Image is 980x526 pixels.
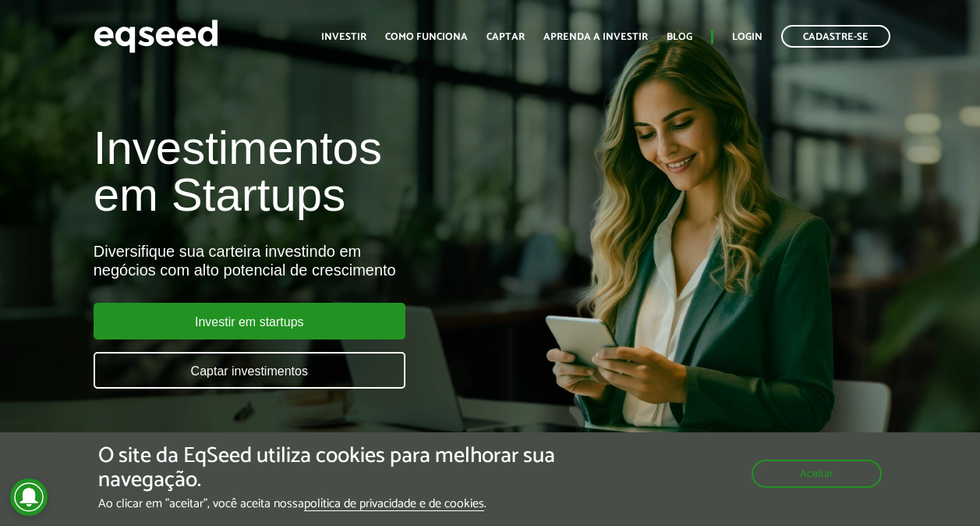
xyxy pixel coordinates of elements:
a: Cadastre-se [781,25,890,48]
button: Aceitar [752,460,882,488]
a: Captar [486,32,525,42]
p: Ao clicar em "aceitar", você aceita nossa . [98,496,568,511]
img: EqSeed [94,16,218,57]
h1: Investimentos em Startups [94,125,561,219]
div: Diversifique sua carteira investindo em negócios com alto potencial de crescimento [94,242,561,279]
a: política de privacidade e de cookies [304,498,484,511]
a: Investir em startups [94,303,405,339]
a: Captar investimentos [94,352,405,389]
a: Investir [321,32,366,42]
a: Blog [667,32,692,42]
a: Como funciona [385,32,468,42]
h5: O site da EqSeed utiliza cookies para melhorar sua navegação. [98,444,568,492]
a: Login [732,32,762,42]
a: Aprenda a investir [543,32,648,42]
